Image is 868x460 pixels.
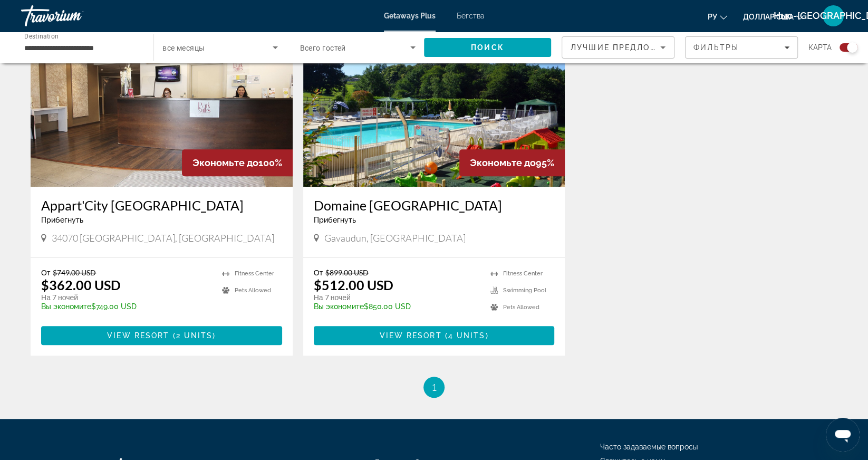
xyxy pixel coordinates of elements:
a: Часто задаваемые вопросы [600,443,698,451]
nav: Pagination [31,377,837,398]
button: View Resort(4 units) [314,326,555,345]
p: На 7 ночей [41,293,211,302]
span: Вы экономите [41,302,91,311]
p: $362.00 USD [41,277,121,293]
a: Травориум [21,2,127,30]
span: View Resort [107,331,169,340]
button: View Resort(2 units) [41,326,282,345]
a: Domaine [GEOGRAPHIC_DATA] [314,197,555,213]
p: $749.00 USD [41,302,211,311]
span: Pets Allowed [503,304,539,311]
p: $850.00 USD [314,302,480,311]
button: Изменить валюту [743,9,804,24]
span: Вы экономите [314,302,364,311]
span: Pets Allowed [235,287,271,294]
a: Appart'City [GEOGRAPHIC_DATA] [41,197,282,213]
span: 4 units [448,331,486,340]
span: $899.00 USD [325,268,369,277]
p: На 7 ночей [314,293,480,302]
a: Getaways Plus [384,12,436,20]
span: Прибегнуть [314,216,356,224]
span: Экономьте до [470,157,536,168]
p: $512.00 USD [314,277,393,293]
span: 2 units [176,331,213,340]
span: Gavaudun, [GEOGRAPHIC_DATA] [324,232,466,244]
span: Прибегнуть [41,216,83,224]
img: Domaine De Gavaudun [303,18,565,187]
span: Всего гостей [300,44,346,52]
iframe: Кнопка запуска окна обмена сообщениями [826,418,860,452]
span: 34070 [GEOGRAPHIC_DATA], [GEOGRAPHIC_DATA] [52,232,274,244]
span: От [41,268,50,277]
span: Поиск [471,43,504,52]
span: Fitness Center [235,270,274,277]
mat-select: Sort by [571,41,666,54]
input: Select destination [24,42,140,54]
span: ( ) [442,331,489,340]
div: 100% [182,149,293,176]
div: 95% [459,149,565,176]
span: Лучшие предложения [571,43,683,52]
span: $749.00 USD [53,268,96,277]
span: Destination [24,32,59,40]
span: карта [808,40,832,55]
span: Фильтры [693,43,739,52]
font: доллар США [743,13,794,21]
span: От [314,268,323,277]
span: Fitness Center [503,270,543,277]
button: Меню пользователя [819,5,847,27]
span: ( ) [169,331,216,340]
a: Бегства [457,12,485,20]
button: Filters [685,36,798,59]
img: Appart'City Montpellier Ovalie [31,18,293,187]
span: все месяцы [162,44,205,52]
button: Изменить язык [708,9,727,24]
button: Search [424,38,551,57]
span: Экономьте до [192,157,258,168]
span: 1 [431,381,437,393]
span: View Resort [379,331,441,340]
font: ру [708,13,717,21]
span: Swimming Pool [503,287,546,294]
